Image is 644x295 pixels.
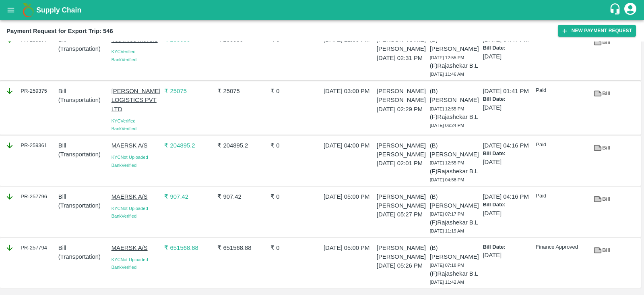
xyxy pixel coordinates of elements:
p: Bill Date: [483,44,533,52]
p: (B) [PERSON_NAME] [430,141,480,159]
p: Paid [536,87,586,94]
p: (B) [PERSON_NAME] [430,35,480,54]
p: [DATE] 04:16 PM [483,192,533,201]
p: MAERSK A/S [111,141,161,150]
span: Bank Verified [111,265,136,270]
span: [DATE] 11:46 AM [430,72,464,77]
p: ₹ 25075 [164,87,214,96]
p: (F) Rajashekar B.L [430,218,480,227]
p: [DATE] [483,103,533,112]
span: [DATE] 12:55 PM [430,160,464,165]
span: Bank Verified [111,214,136,218]
p: ₹ 0 [270,141,320,150]
p: (F) Rajashekar B.L [430,269,480,278]
p: [PERSON_NAME] [PERSON_NAME] [377,192,427,210]
span: [DATE] 11:19 AM [430,229,464,233]
p: ₹ 907.42 [217,192,267,201]
b: Payment Request for Export Trip: 546 [6,28,113,34]
p: [DATE] [483,209,533,218]
p: ₹ 651568.88 [217,243,267,252]
button: open drawer [2,1,20,19]
b: Supply Chain [36,6,81,14]
p: ₹ 204895.2 [164,141,214,150]
div: PR-259375 [5,87,55,96]
p: [DATE] 02:29 PM [377,105,427,114]
p: [DATE] 02:01 PM [377,159,427,168]
p: ( Transportation ) [58,150,108,159]
span: [DATE] 04:58 PM [430,177,464,182]
p: Bill [58,243,108,252]
p: ₹ 25075 [217,87,267,96]
p: [PERSON_NAME] [PERSON_NAME] [377,243,427,262]
p: ₹ 0 [270,243,320,252]
p: (B) [PERSON_NAME] [430,192,480,210]
p: [DATE] [483,251,533,260]
img: logo [20,2,36,18]
p: Bill Date: [483,243,533,251]
a: Bill [589,141,615,155]
p: [DATE] 05:27 PM [377,210,427,219]
span: KYC Not Uploaded [111,155,148,160]
p: [DATE] 05:00 PM [324,243,374,252]
p: [DATE] [483,52,533,61]
span: KYC Verified [111,118,136,123]
p: [PERSON_NAME] [PERSON_NAME] [377,35,427,54]
span: KYC Not Uploaded [111,206,148,211]
a: Bill [589,87,615,101]
p: Bill Date: [483,96,533,103]
p: Bill [58,87,108,96]
p: [DATE] [483,158,533,166]
span: Bank Verified [111,163,136,168]
p: [DATE] 04:00 PM [324,141,374,150]
p: Finance Approved [536,243,586,251]
span: KYC Verified [111,49,136,54]
p: ₹ 204895.2 [217,141,267,150]
div: account of current user [623,2,638,19]
p: (F) Rajashekar B.L [430,167,480,176]
p: (B) [PERSON_NAME] [430,243,480,262]
p: [PERSON_NAME] LOGISTICS PVT LTD [111,87,161,114]
p: ( Transportation ) [58,96,108,104]
span: KYC Not Uploaded [111,257,148,262]
p: [DATE] 03:00 PM [324,87,374,96]
p: [DATE] 04:16 PM [483,141,533,150]
div: PR-257796 [5,192,55,201]
div: customer-support [609,3,623,17]
span: [DATE] 11:42 AM [430,280,464,285]
p: MAERSK A/S [111,192,161,201]
p: ₹ 0 [270,192,320,201]
p: (B) [PERSON_NAME] [430,87,480,105]
span: Bank Verified [111,57,136,62]
button: New Payment Request [558,25,636,37]
p: (F) Rajashekar B.L [430,112,480,121]
p: ₹ 907.42 [164,192,214,201]
p: Bill Date: [483,201,533,209]
p: ₹ 651568.88 [164,243,214,252]
a: Bill [589,192,615,206]
p: [DATE] 05:26 PM [377,261,427,270]
span: [DATE] 07:17 PM [430,212,464,216]
p: (F) Rajashekar B.L [430,61,480,70]
div: PR-259361 [5,141,55,150]
p: MAERSK A/S [111,243,161,252]
span: Bank Verified [111,126,136,131]
p: Paid [536,141,586,149]
p: [DATE] 02:31 PM [377,54,427,62]
span: [DATE] 12:55 PM [430,106,464,111]
p: [PERSON_NAME] [PERSON_NAME] [377,141,427,159]
p: ₹ 0 [270,87,320,96]
span: [DATE] 07:18 PM [430,263,464,268]
span: [DATE] 12:55 PM [430,55,464,60]
p: ( Transportation ) [58,252,108,261]
p: ( Transportation ) [58,44,108,53]
div: PR-257794 [5,243,55,252]
p: Paid [536,192,586,200]
p: Bill [58,192,108,201]
a: Bill [589,243,615,258]
a: Supply Chain [36,4,609,16]
p: ( Transportation ) [58,201,108,210]
p: Bill [58,141,108,150]
p: Bill Date: [483,150,533,158]
p: [DATE] 05:00 PM [324,192,374,201]
span: [DATE] 06:24 PM [430,123,464,128]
